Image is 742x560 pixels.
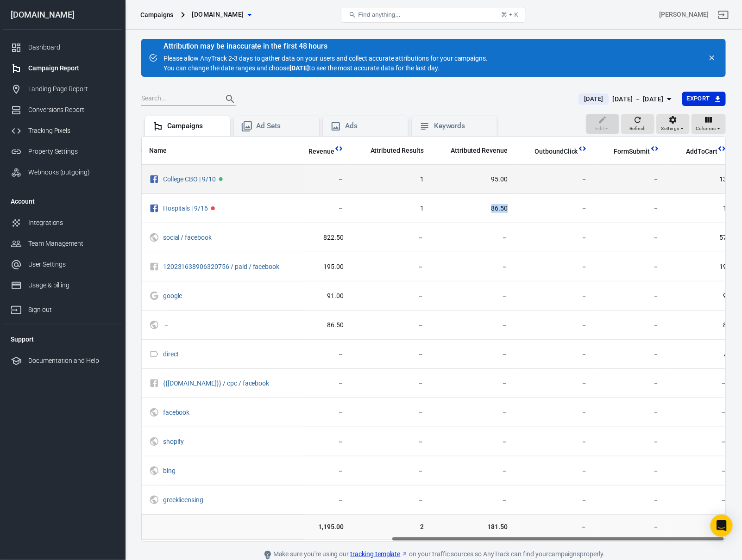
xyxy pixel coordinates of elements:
span: College CBO | 9/10 [163,176,217,182]
span: 1 [674,204,727,213]
button: Settings [656,114,690,134]
a: Campaign Report [3,58,122,79]
span: － [523,467,587,476]
a: Webhooks (outgoing) [3,162,122,183]
div: Landing Page Report [28,84,114,94]
svg: Unknown Facebook [149,261,159,272]
div: Documentation and Help [28,356,114,366]
div: Team Management [28,239,114,249]
span: 95.00 [439,175,508,184]
span: － [523,408,587,417]
span: The total revenue attributed according to your ad network (Facebook, Google, etc.) [439,145,508,156]
span: － [674,379,727,388]
svg: Direct [149,348,159,360]
span: － [602,350,660,359]
span: － [439,437,508,447]
span: － [296,175,344,184]
span: － [358,233,424,243]
svg: UTM & Web Traffic [149,465,159,476]
span: － [602,379,660,388]
span: twothreadsbyedmonds.com [192,9,244,20]
svg: This column is calculated from AnyTrack real-time data [578,144,587,153]
button: Columns [692,114,726,134]
button: [DOMAIN_NAME] [189,6,255,23]
span: － [523,175,587,184]
span: social / facebook [163,234,213,241]
svg: This column is calculated from AnyTrack real-time data [334,144,344,153]
span: － [296,496,344,505]
span: － [602,262,660,272]
span: 114 [674,523,727,532]
span: － [602,321,660,330]
span: － [163,322,171,328]
span: Attributed Revenue [451,146,508,156]
span: 91.00 [296,292,344,301]
span: 1 [358,175,424,184]
span: 7 [674,350,727,359]
span: Columns [696,124,716,133]
span: AddToCart [674,147,718,156]
a: User Settings [3,254,122,275]
button: [DATE][DATE] － [DATE] [571,92,682,107]
a: facebook [163,409,190,416]
div: User Settings [28,260,114,269]
a: {{[DOMAIN_NAME]}} / cpc / facebook [163,380,270,387]
span: Find anything... [358,11,400,18]
span: － [439,467,508,476]
span: － [358,292,424,301]
a: social / facebook [163,234,212,241]
span: The total conversions attributed according to your ad network (Facebook, Google, etc.) [358,145,424,156]
div: Campaigns [140,10,174,19]
svg: This column is calculated from AnyTrack real-time data [717,144,727,153]
button: close [705,51,718,64]
svg: Google [149,290,159,301]
span: － [439,321,508,330]
span: － [674,437,727,447]
span: － [296,204,344,213]
div: [DATE] － [DATE] [613,93,664,105]
li: Support [3,328,122,350]
strong: [DATE] [289,64,309,72]
span: － [674,467,727,476]
a: shopify [163,438,184,445]
span: FormSubmit [602,147,650,156]
div: ⌘ + K [501,11,518,18]
span: － [439,379,508,388]
svg: UTM & Web Traffic [149,436,159,447]
span: － [358,321,424,330]
span: － [602,175,660,184]
span: － [296,408,344,417]
span: 1 [358,204,424,213]
span: － [602,292,660,301]
a: Team Management [3,233,122,254]
span: {{campaign.name}} / cpc / facebook [163,380,271,386]
span: 822.50 [296,233,344,243]
span: － [296,467,344,476]
div: Attribution may be inaccurate in the first 48 hours [163,42,488,51]
button: Refresh [621,114,654,134]
svg: UTM & Web Traffic [149,232,159,243]
span: 86.50 [296,321,344,330]
a: tracking template [350,549,408,559]
svg: Facebook Ads [149,174,159,185]
span: bing [163,467,177,474]
span: OutboundClick [535,147,578,156]
span: Total revenue calculated by AnyTrack. [308,146,334,157]
span: facebook [163,409,191,416]
span: － [439,262,508,272]
span: － [602,523,660,532]
span: google [163,292,184,299]
span: The total conversions attributed according to your ad network (Facebook, Google, etc.) [371,145,424,156]
a: Sign out [712,4,735,26]
svg: Unknown Facebook [149,378,159,389]
span: 8 [674,321,727,330]
div: Keywords [434,121,490,131]
a: Property Settings [3,141,122,162]
span: Revenue [308,147,334,156]
span: greeklicensing [163,497,205,503]
span: Refresh [629,124,646,133]
a: Conversions Report [3,100,122,120]
span: － [523,437,587,447]
span: 86.50 [439,204,508,213]
a: google [163,292,182,299]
